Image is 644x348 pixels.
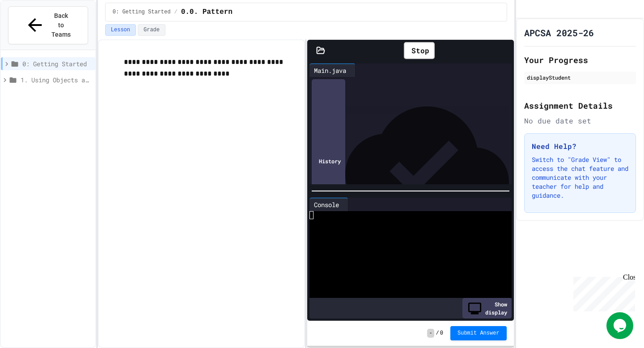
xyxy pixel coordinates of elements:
div: Main.java [309,66,351,75]
span: / [436,330,439,337]
button: Grade [138,24,165,36]
div: Main.java [309,64,356,77]
iframe: chat widget [606,312,635,339]
span: Back to Teams [51,11,72,39]
h2: Assignment Details [524,99,636,112]
iframe: chat widget [570,273,635,311]
span: 0: Getting Started [22,59,92,68]
span: 0 [440,330,443,337]
button: Back to Teams [8,6,88,44]
h1: APCSA 2025-26 [524,26,594,39]
span: 0.0. Pattern [181,7,233,17]
button: Lesson [105,24,136,36]
div: Console [309,198,348,211]
div: No due date set [524,115,636,126]
div: Stop [404,42,435,59]
span: 0: Getting Started [113,8,171,16]
div: displayStudent [527,73,633,81]
div: Chat with us now!Close [4,4,62,57]
span: 1. Using Objects and Methods [21,75,92,85]
div: Show display [462,298,512,318]
span: Submit Answer [458,330,500,337]
p: Switch to "Grade View" to access the chat feature and communicate with your teacher for help and ... [532,155,628,200]
div: History [312,79,345,243]
h3: Need Help? [532,141,628,152]
span: - [427,329,434,338]
h2: Your Progress [524,54,636,66]
div: Console [309,200,343,209]
span: / [174,8,177,16]
button: Submit Answer [450,326,507,340]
